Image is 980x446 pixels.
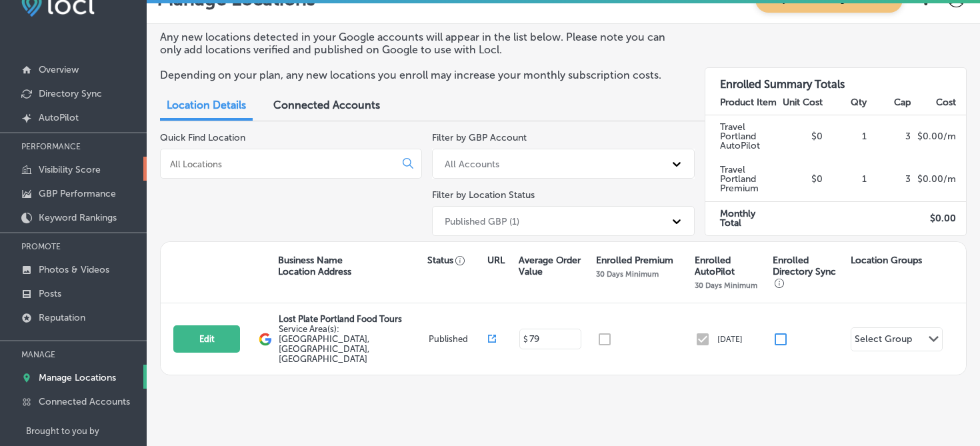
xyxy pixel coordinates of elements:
[160,69,685,81] p: Depending on your plan, any new locations you enroll may increase your monthly subscription costs.
[519,255,589,277] p: Average Order Value
[279,324,369,364] span: Portland, OR, USA
[39,396,130,407] p: Connected Accounts
[717,335,743,344] p: [DATE]
[39,188,116,199] p: GBP Performance
[705,68,966,91] h3: Enrolled Summary Totals
[39,264,109,275] p: Photos & Videos
[259,333,272,346] img: logo
[823,91,867,115] th: Qty
[779,158,823,201] td: $0
[39,64,79,75] p: Overview
[867,91,911,115] th: Cap
[39,312,85,323] p: Reputation
[432,189,535,201] label: Filter by Location Status
[445,158,499,169] div: All Accounts
[779,115,823,158] td: $0
[278,255,351,277] p: Business Name Location Address
[695,281,757,290] p: 30 Days Minimum
[823,115,867,158] td: 1
[773,255,844,289] p: Enrolled Directory Sync
[855,333,912,349] div: Select Group
[720,97,777,108] strong: Product Item
[705,115,779,158] td: Travel Portland AutoPilot
[596,269,659,279] p: 30 Days Minimum
[39,112,79,123] p: AutoPilot
[39,212,117,223] p: Keyword Rankings
[445,215,519,227] div: Published GBP (1)
[26,426,147,436] p: Brought to you by
[432,132,527,143] label: Filter by GBP Account
[523,335,528,344] p: $
[167,99,246,111] span: Location Details
[911,201,966,235] td: $ 0.00
[779,91,823,115] th: Unit Cost
[487,255,505,266] p: URL
[911,115,966,158] td: $ 0.00 /m
[911,91,966,115] th: Cost
[429,334,489,344] p: Published
[39,88,102,99] p: Directory Sync
[867,115,911,158] td: 3
[160,132,245,143] label: Quick Find Location
[705,201,779,235] td: Monthly Total
[39,288,61,299] p: Posts
[427,255,487,266] p: Status
[851,255,922,266] p: Location Groups
[695,255,766,277] p: Enrolled AutoPilot
[867,158,911,201] td: 3
[823,158,867,201] td: 1
[160,31,685,56] p: Any new locations detected in your Google accounts will appear in the list below. Please note you...
[273,99,380,111] span: Connected Accounts
[279,314,425,324] p: Lost Plate Portland Food Tours
[39,372,116,383] p: Manage Locations
[173,325,240,353] button: Edit
[169,158,392,170] input: All Locations
[705,158,779,201] td: Travel Portland Premium
[39,164,101,175] p: Visibility Score
[596,255,673,266] p: Enrolled Premium
[911,158,966,201] td: $ 0.00 /m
